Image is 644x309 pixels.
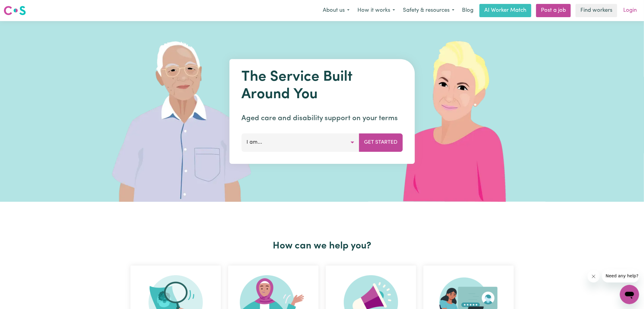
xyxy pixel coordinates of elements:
h1: The Service Built Around You [241,69,403,103]
button: How it works [353,4,399,17]
iframe: Message from company [602,269,639,282]
button: I am... [241,133,359,151]
img: Careseekers logo [4,5,26,16]
button: Safety & resources [399,4,458,17]
a: Login [620,4,640,17]
button: About us [319,4,353,17]
a: Post a job [536,4,571,17]
p: Aged care and disability support on your terms [241,113,403,124]
h2: How can we help you? [127,240,517,252]
a: Blog [458,4,477,17]
a: Find workers [576,4,617,17]
iframe: Close message [588,270,600,282]
button: Get Started [359,133,403,151]
a: Careseekers logo [4,4,26,17]
a: AI Worker Match [479,4,531,17]
iframe: Button to launch messaging window [620,285,639,304]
